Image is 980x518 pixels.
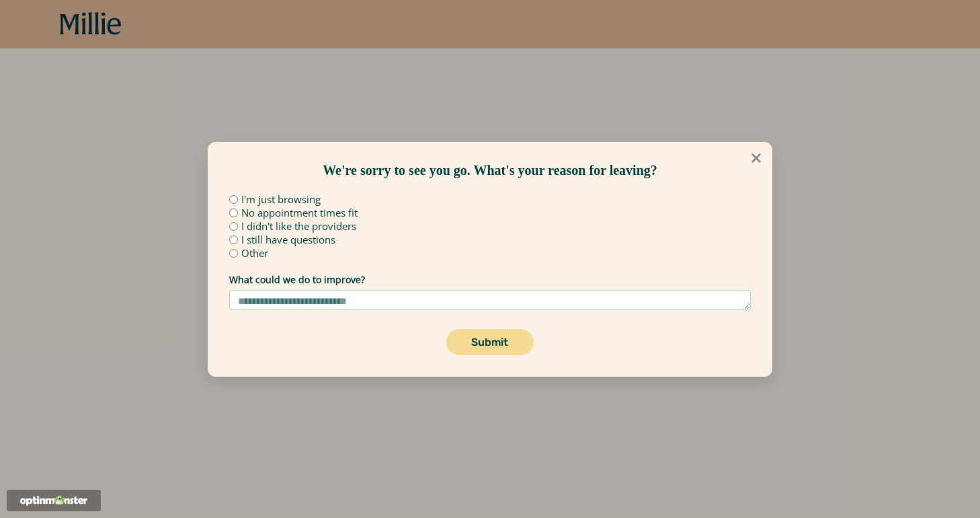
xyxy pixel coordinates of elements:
[241,208,358,218] label: No appointment times fit
[20,495,87,506] img: Powered by OptinMonster
[323,163,657,178] span: We're sorry to see you go. What's your reason for leaving?
[229,275,751,285] label: What could we do to improve?
[446,329,533,355] button: Submit
[241,248,268,258] label: Other
[741,143,772,174] button: Close
[241,194,321,205] label: I'm just browsing
[241,235,335,245] label: I still have questions
[241,221,356,231] label: I didn't like the providers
